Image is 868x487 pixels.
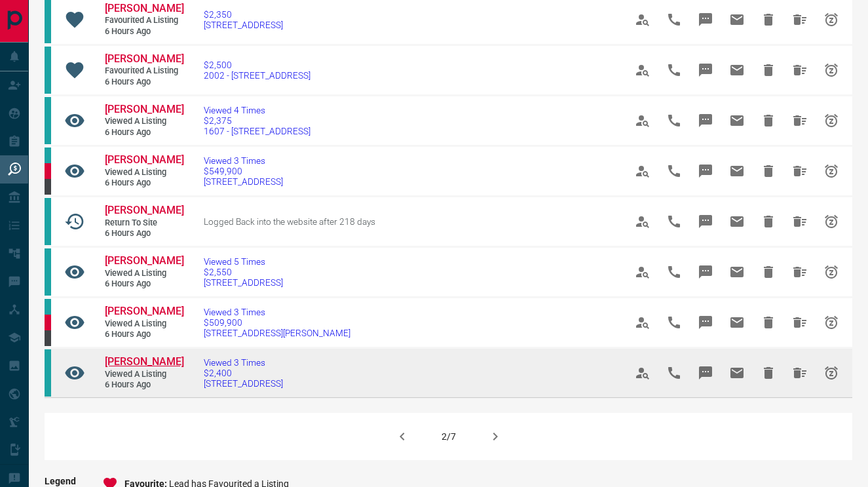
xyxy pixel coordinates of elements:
[105,204,183,218] a: [PERSON_NAME]
[784,357,816,389] span: Hide All from Matt B
[105,52,184,65] span: [PERSON_NAME]
[45,179,51,195] div: mrloft.ca
[690,307,721,338] span: Message
[105,103,183,117] a: [PERSON_NAME]
[105,167,183,178] span: Viewed a Listing
[690,105,721,136] span: Message
[816,155,847,187] span: Snooze
[45,47,51,94] div: condos.ca
[204,155,283,187] a: Viewed 3 Times$549,900[STREET_ADDRESS]
[204,307,350,338] a: Viewed 3 Times$509,900[STREET_ADDRESS][PERSON_NAME]
[753,357,784,389] span: Hide
[105,369,183,380] span: Viewed a Listing
[105,355,184,368] span: [PERSON_NAME]
[753,256,784,288] span: Hide
[658,4,690,35] span: Call
[45,299,51,315] div: condos.ca
[105,15,183,26] span: Favourited a Listing
[784,54,816,86] span: Hide All from Geetha Rahul
[105,52,183,66] a: [PERSON_NAME]
[658,206,690,237] span: Call
[627,307,658,338] span: View Profile
[690,155,721,187] span: Message
[105,116,183,127] span: Viewed a Listing
[204,176,283,187] span: [STREET_ADDRESS]
[105,268,183,279] span: Viewed a Listing
[627,105,658,136] span: View Profile
[627,206,658,237] span: View Profile
[105,254,183,268] a: [PERSON_NAME]
[204,20,283,30] span: [STREET_ADDRESS]
[627,4,658,35] span: View Profile
[690,206,721,237] span: Message
[105,228,183,239] span: 6 hours ago
[204,105,311,136] a: Viewed 4 Times$2,3751607 - [STREET_ADDRESS]
[816,206,847,237] span: Snooze
[204,126,311,136] span: 1607 - [STREET_ADDRESS]
[105,66,183,77] span: Favourited a Listing
[721,54,753,86] span: Email
[105,218,183,229] span: Return to Site
[204,115,311,126] span: $2,375
[204,256,283,267] span: Viewed 5 Times
[105,2,184,14] span: [PERSON_NAME]
[658,105,690,136] span: Call
[204,357,283,389] a: Viewed 3 Times$2,400[STREET_ADDRESS]
[627,155,658,187] span: View Profile
[690,357,721,389] span: Message
[627,357,658,389] span: View Profile
[204,105,311,115] span: Viewed 4 Times
[204,357,283,368] span: Viewed 3 Times
[690,54,721,86] span: Message
[721,307,753,338] span: Email
[105,380,183,391] span: 6 hours ago
[784,4,816,35] span: Hide All from Geetha Rahul
[105,127,183,138] span: 6 hours ago
[753,155,784,187] span: Hide
[204,9,283,20] span: $2,350
[204,60,311,70] span: $2,500
[721,155,753,187] span: Email
[105,178,183,189] span: 6 hours ago
[45,198,51,245] div: condos.ca
[721,105,753,136] span: Email
[204,317,350,328] span: $509,900
[204,60,311,81] a: $2,5002002 - [STREET_ADDRESS]
[721,4,753,35] span: Email
[784,256,816,288] span: Hide All from Monisha Basu
[105,305,183,319] a: [PERSON_NAME]
[204,166,283,176] span: $549,900
[442,431,456,442] div: 2/7
[45,315,51,330] div: property.ca
[105,153,183,167] a: [PERSON_NAME]
[204,378,283,389] span: [STREET_ADDRESS]
[784,307,816,338] span: Hide All from Elliot Klein
[45,97,51,144] div: condos.ca
[784,206,816,237] span: Hide All from Carlos Marion
[45,248,51,296] div: condos.ca
[105,329,183,340] span: 6 hours ago
[105,2,183,16] a: [PERSON_NAME]
[204,277,283,288] span: [STREET_ADDRESS]
[45,163,51,179] div: property.ca
[816,54,847,86] span: Snooze
[721,357,753,389] span: Email
[105,77,183,88] span: 6 hours ago
[721,256,753,288] span: Email
[658,307,690,338] span: Call
[105,355,183,369] a: [PERSON_NAME]
[204,155,283,166] span: Viewed 3 Times
[690,4,721,35] span: Message
[204,267,283,277] span: $2,550
[105,103,184,115] span: [PERSON_NAME]
[627,54,658,86] span: View Profile
[658,54,690,86] span: Call
[204,216,375,227] span: Logged Back into the website after 218 days
[721,206,753,237] span: Email
[784,105,816,136] span: Hide All from Geetha Rahul
[105,254,184,267] span: [PERSON_NAME]
[658,256,690,288] span: Call
[105,279,183,290] span: 6 hours ago
[753,307,784,338] span: Hide
[105,26,183,37] span: 6 hours ago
